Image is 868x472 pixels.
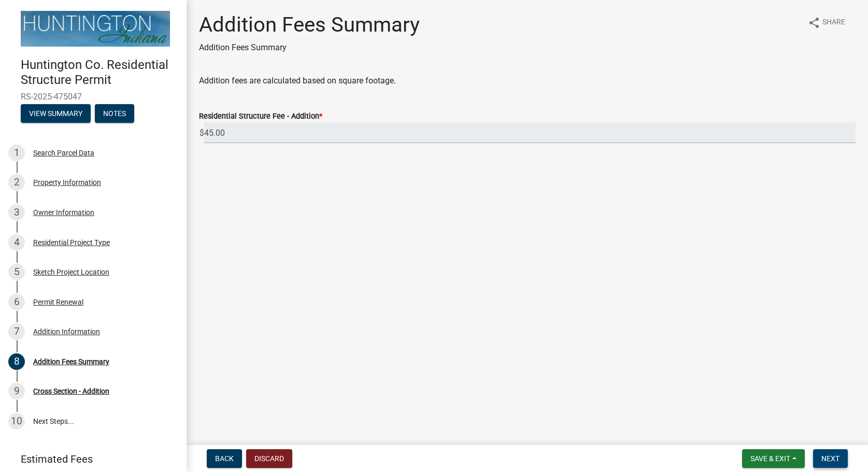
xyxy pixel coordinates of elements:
h4: Huntington Co. Residential Structure Permit [21,58,178,88]
h1: Addition Fees Summary [199,12,420,37]
div: 7 [8,323,25,340]
span: Save & Exit [750,454,790,463]
div: Addition Information [33,328,100,335]
div: 8 [8,353,25,370]
div: Owner Information [33,209,94,216]
div: 5 [8,264,25,280]
button: Next [813,449,848,468]
button: Back [207,449,242,468]
span: RS-2025-475047 [21,92,166,102]
div: Cross Section - Addition [33,388,109,395]
span: Share [822,17,845,29]
div: 2 [8,174,25,191]
i: share [808,17,820,29]
div: Addition fees are calculated based on square footage. [199,75,856,87]
button: Save & Exit [742,449,805,468]
div: 1 [8,145,25,161]
span: Back [215,454,234,463]
span: Next [821,454,839,463]
div: Sketch Project Location [33,268,109,276]
div: 6 [8,294,25,310]
div: Addition Fees Summary [33,358,109,365]
img: Huntington County, Indiana [21,11,170,47]
div: Search Parcel Data [33,149,94,156]
label: Residential Structure Fee - Addition [199,113,322,120]
div: 10 [8,413,25,430]
a: Estimated Fees [8,449,170,469]
wm-modal-confirm: Summary [21,110,91,118]
div: 3 [8,204,25,221]
button: View Summary [21,104,91,123]
button: shareShare [800,12,853,33]
div: Property Information [33,179,101,186]
div: 4 [8,234,25,251]
wm-modal-confirm: Notes [95,110,134,118]
div: Permit Renewal [33,298,83,306]
span: $ [199,122,205,144]
button: Notes [95,104,134,123]
p: Addition Fees Summary [199,41,420,54]
div: Residential Project Type [33,239,110,246]
button: Discard [246,449,292,468]
div: 9 [8,383,25,399]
